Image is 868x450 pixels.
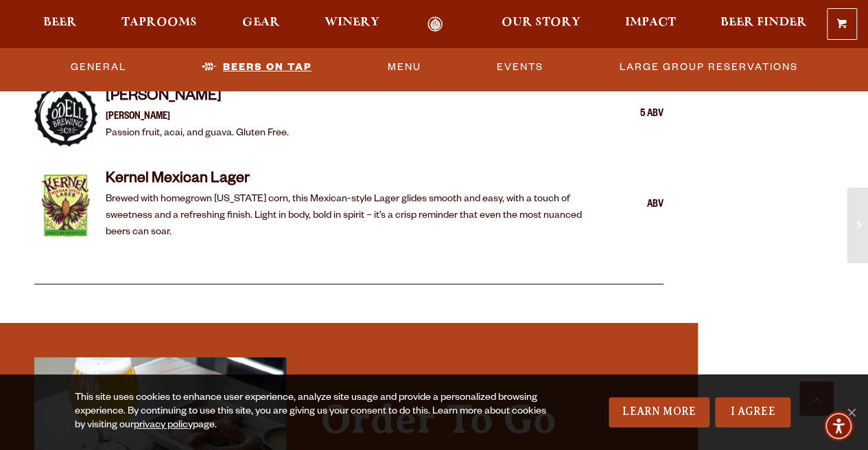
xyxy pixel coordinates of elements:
[595,196,664,214] div: ABV
[75,392,554,433] div: This site uses cookies to enhance user experience, analyze site usage and provide a personalized ...
[625,17,676,28] span: Impact
[233,16,289,32] a: Gear
[106,126,289,142] p: Passion fruit, acai, and guava. Gluten Free.
[316,16,388,32] a: Winery
[106,87,289,109] h4: [PERSON_NAME]
[382,52,427,83] a: Menu
[242,17,280,28] span: Gear
[34,16,86,32] a: Beer
[715,397,790,427] a: I Agree
[106,170,587,192] h4: Kernel Mexican Lager
[491,52,549,83] a: Events
[493,16,589,32] a: Our Story
[614,52,804,83] a: Large Group Reservations
[106,192,587,241] p: Brewed with homegrown [US_STATE] corn, this Mexican-style Lager glides smooth and easy, with a to...
[113,16,206,32] a: Taprooms
[712,16,816,32] a: Beer Finder
[595,106,664,124] div: 5 ABV
[609,397,709,427] a: Learn More
[823,411,854,441] div: Accessibility Menu
[65,52,132,83] a: General
[616,16,685,32] a: Impact
[196,52,317,83] a: Beers On Tap
[134,420,193,431] a: privacy policy
[106,109,289,126] p: [PERSON_NAME]
[121,17,197,28] span: Taprooms
[410,16,461,32] a: Odell Home
[43,17,77,28] span: Beer
[720,17,807,28] span: Beer Finder
[325,17,379,28] span: Winery
[502,17,580,28] span: Our Story
[34,83,97,146] img: Item Thumbnail
[34,174,97,237] img: Item Thumbnail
